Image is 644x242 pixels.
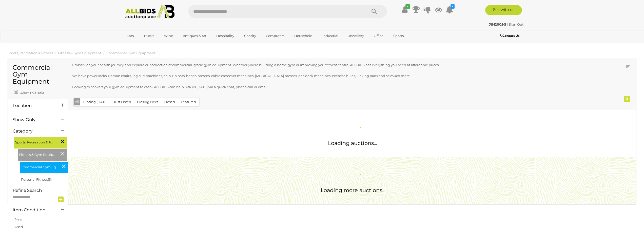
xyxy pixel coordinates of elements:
a: Jewellery [345,32,367,40]
h4: Item Condition [13,208,53,212]
p: Embark on your health journey and explore our collection of commercial-grade gym equipment. Wheth... [72,62,582,68]
a: Alert this sale [13,89,46,96]
a: ✔ [401,5,409,14]
a: JIM2005 [489,22,507,26]
a: Fitness & Gym Equipment [58,51,101,55]
a: Wine [161,32,176,40]
img: Allbids.com.au [123,5,178,19]
span: (5) [48,177,52,181]
a: Sports [390,32,407,40]
span: Sports, Recreation & Fitness [15,138,53,145]
a: Household [291,32,316,40]
a: Personal Fitness(5) [21,177,52,181]
b: Contact Us [500,34,519,38]
span: Loading auctions... [328,140,377,146]
a: Used [15,225,23,229]
a: Hospitality [213,32,238,40]
a: 8 [446,5,453,14]
button: Closed [161,98,178,106]
span: | [507,22,508,26]
div: 0 [624,96,630,102]
button: Search [362,5,387,18]
a: New [15,217,22,221]
a: Commercial Gym Equipment [106,51,155,55]
a: Sports, Recreation & Fitness [8,51,53,55]
button: Just Listed [110,98,134,106]
a: Antiques & Art [180,32,210,40]
h4: Show Only [13,117,53,122]
i: ✔ [405,4,410,9]
a: Cars [123,32,137,40]
button: Closing [DATE] [80,98,111,106]
a: Industrial [319,32,342,40]
a: Trucks [140,32,158,40]
h4: Refine Search [13,188,67,193]
a: Charity [241,32,259,40]
button: Featured [178,98,199,106]
a: Contact Us [500,33,521,39]
i: 8 [451,4,455,9]
button: All [74,98,81,105]
a: [GEOGRAPHIC_DATA] [123,40,166,48]
h1: Commercial Gym Equipment [13,64,63,85]
a: Computers [263,32,288,40]
a: Sign Out [509,22,523,26]
strong: JIM2005 [489,22,506,26]
span: Fitness & Gym Equipment [19,151,57,158]
span: Commercial Gym Equipment [22,163,60,170]
h4: Category [13,129,53,134]
button: Closing Next [134,98,161,106]
p: Looking to convert your gym equipment to cash? ALLBIDS can help. Ask us [DATE] via a quick chat, ... [72,84,582,90]
h4: Location [13,103,53,108]
span: Alert this sale [19,91,44,95]
span: Loading more auctions.. [321,187,384,193]
p: We have power racks, Roman chairs, leg curl machines, chin-up bars, bench presses, cable crossove... [72,73,582,79]
a: Office [370,32,387,40]
a: Sell with us [485,5,522,15]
